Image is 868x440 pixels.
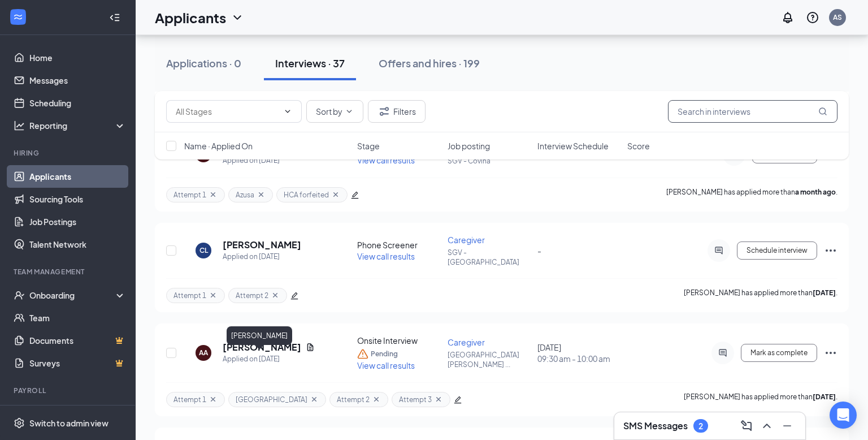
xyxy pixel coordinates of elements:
[236,395,307,404] span: [GEOGRAPHIC_DATA]
[737,417,756,435] button: ComposeMessage
[306,343,315,352] svg: Document
[357,360,415,370] span: View call results
[357,239,440,251] div: Phone Screener
[351,191,359,199] span: edit
[209,395,218,404] svg: Cross
[199,245,208,255] div: CL
[223,239,301,251] h5: [PERSON_NAME]
[712,246,726,255] svg: ActiveChat
[14,267,124,277] div: Team Management
[227,326,292,345] div: [PERSON_NAME]
[357,251,415,261] span: View call results
[357,335,440,346] div: Onsite Interview
[448,248,531,267] p: SGV - [GEOGRAPHIC_DATA]
[271,291,280,300] svg: Cross
[833,12,842,22] div: AS
[184,140,253,152] span: Name · Applied On
[223,341,301,353] h5: [PERSON_NAME]
[29,92,126,114] a: Scheduling
[337,395,370,404] span: Attempt 2
[758,417,776,435] button: ChevronUp
[14,386,124,395] div: Payroll
[537,140,609,152] span: Interview Schedule
[29,417,108,429] div: Switch to admin view
[236,190,254,200] span: Azusa
[740,419,753,433] svg: ComposeMessage
[236,291,268,300] span: Attempt 2
[199,348,208,357] div: AA
[310,395,319,404] svg: Cross
[14,148,124,158] div: Hiring
[371,348,398,360] span: Pending
[155,8,226,27] h1: Applicants
[399,395,432,404] span: Attempt 3
[780,419,794,433] svg: Minimize
[29,165,126,188] a: Applicants
[166,56,241,70] div: Applications · 0
[830,402,857,429] div: Open Intercom Messenger
[29,307,126,329] a: Team
[173,291,206,300] span: Attempt 1
[14,120,25,131] svg: Analysis
[813,392,836,401] b: [DATE]
[824,244,837,257] svg: Ellipses
[357,348,368,360] svg: Warning
[29,352,126,374] a: SurveysCrown
[372,395,381,404] svg: Cross
[824,346,837,360] svg: Ellipses
[448,235,485,245] span: Caregiver
[223,353,315,365] div: Applied on [DATE]
[434,395,443,404] svg: Cross
[29,69,126,92] a: Messages
[747,247,808,254] span: Schedule interview
[666,187,837,202] p: [PERSON_NAME] has applied more than .
[379,56,480,70] div: Offers and hires · 199
[760,419,774,433] svg: ChevronUp
[173,395,206,404] span: Attempt 1
[454,396,462,404] span: edit
[29,329,126,352] a: DocumentsCrown
[331,190,340,199] svg: Cross
[176,105,279,118] input: All Stages
[448,350,531,369] p: [GEOGRAPHIC_DATA][PERSON_NAME] ...
[781,11,795,24] svg: Notifications
[684,288,837,303] p: [PERSON_NAME] has applied more than .
[806,11,819,24] svg: QuestionInfo
[345,107,354,116] svg: ChevronDown
[684,392,837,407] p: [PERSON_NAME] has applied more than .
[795,188,836,196] b: a month ago
[284,190,329,200] span: HCA forfeited
[29,290,116,301] div: Onboarding
[257,190,266,199] svg: Cross
[737,241,817,260] button: Schedule interview
[813,288,836,297] b: [DATE]
[14,417,25,429] svg: Settings
[109,12,120,23] svg: Collapse
[537,245,541,256] span: -
[448,337,485,347] span: Caregiver
[231,11,244,24] svg: ChevronDown
[716,348,730,357] svg: ActiveChat
[377,105,391,118] svg: Filter
[29,210,126,233] a: Job Postings
[668,100,837,123] input: Search in interviews
[29,46,126,69] a: Home
[12,11,24,23] svg: WorkstreamLogo
[818,107,827,116] svg: MagnifyingGlass
[357,140,380,152] span: Stage
[209,190,218,199] svg: Cross
[741,344,817,362] button: Mark as complete
[173,190,206,200] span: Attempt 1
[209,291,218,300] svg: Cross
[537,353,620,364] span: 09:30 am - 10:00 am
[778,417,796,435] button: Minimize
[537,342,620,364] div: [DATE]
[316,107,342,115] span: Sort by
[223,251,301,262] div: Applied on [DATE]
[283,107,292,116] svg: ChevronDown
[290,292,298,300] span: edit
[29,403,126,425] a: PayrollCrown
[306,100,363,123] button: Sort byChevronDown
[29,188,126,210] a: Sourcing Tools
[14,290,25,301] svg: UserCheck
